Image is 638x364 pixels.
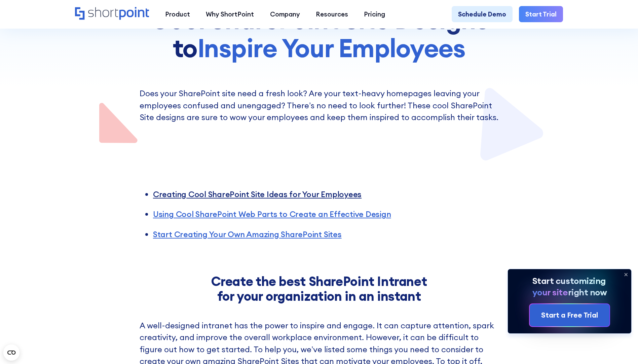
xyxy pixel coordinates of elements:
[197,32,465,64] span: Inspire Your Employees
[153,229,342,239] a: Start Creating Your Own Amazing SharePoint Sites
[530,304,609,326] a: Start a Free Trial
[364,9,385,19] div: Pricing
[165,9,190,19] div: Product
[308,6,356,22] a: Resources
[140,87,498,123] p: Does your SharePoint site need a fresh look? Are your text-heavy homepages leaving your employees...
[270,9,300,19] div: Company
[153,209,391,219] a: Using Cool SharePoint Web Parts to Create an Effective Design
[356,6,393,22] a: Pricing
[206,9,254,19] div: Why ShortPoint
[452,6,513,22] a: Schedule Demo
[316,9,348,19] div: Resources
[153,189,362,199] a: Creating Cool SharePoint Site Ideas for Your Employees
[140,6,498,62] h1: Cool SharePoint Site Designs to
[262,6,308,22] a: Company
[157,6,198,22] a: Product
[604,332,638,364] iframe: Chat Widget
[3,344,20,361] button: Open CMP widget
[211,273,427,304] strong: Create the best SharePoint Intranet for your organization in an instant
[75,7,149,21] a: Home
[541,310,598,321] div: Start a Free Trial
[519,6,563,22] a: Start Trial
[198,6,262,22] a: Why ShortPoint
